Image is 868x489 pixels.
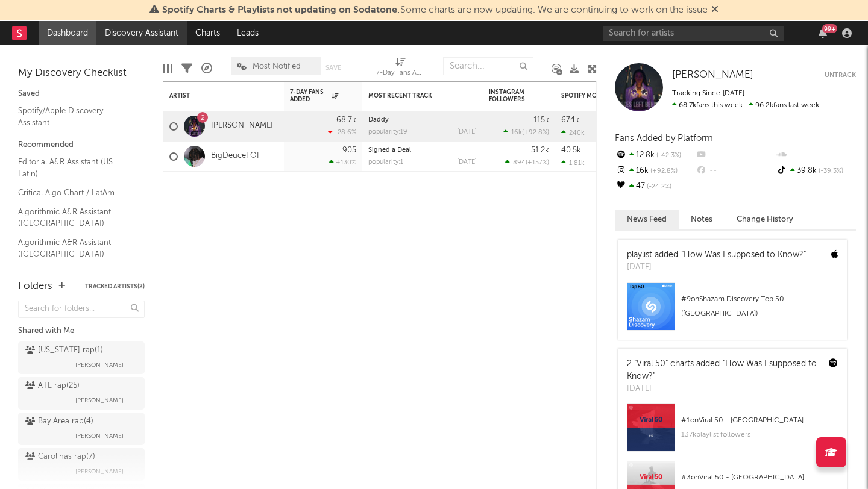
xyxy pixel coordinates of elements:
[627,249,806,261] div: playlist added
[561,92,652,99] div: Spotify Monthly Listeners
[18,377,145,410] a: ATL rap(25)[PERSON_NAME]
[672,69,753,81] a: [PERSON_NAME]
[162,5,397,15] span: Spotify Charts & Playlists not updating on Sodatone
[211,121,273,131] a: [PERSON_NAME]
[822,24,837,33] div: 99 +
[681,251,806,259] a: "How Was I supposed to Know?"
[443,57,533,75] input: Search...
[211,151,261,161] a: BigDeuceFOF
[18,341,145,374] a: [US_STATE] rap(1)[PERSON_NAME]
[695,163,775,179] div: --
[376,51,424,86] div: 7-Day Fans Added (7-Day Fans Added)
[18,138,145,152] div: Recommended
[672,102,819,109] span: 96.2k fans last week
[817,168,843,175] span: -39.3 %
[18,448,145,481] a: Carolinas rap(7)[PERSON_NAME]
[18,87,145,101] div: Saved
[725,210,805,229] button: Change History
[561,129,585,137] div: 240k
[169,92,260,99] div: Artist
[627,360,817,381] a: "How Was I supposed to Know?"
[368,117,389,123] a: Daddy
[163,51,172,86] div: Edit Columns
[368,92,459,99] div: Most Recent Track
[681,292,838,321] div: # 9 on Shazam Discovery Top 50 ([GEOGRAPHIC_DATA])
[672,90,744,97] span: Tracking Since: [DATE]
[18,279,52,294] div: Folders
[627,358,820,383] div: 2 "Viral 50" charts added
[672,102,743,109] span: 68.7k fans this week
[561,116,579,124] div: 674k
[368,159,403,166] div: popularity: 1
[25,343,103,358] div: [US_STATE] rap ( 1 )
[228,21,267,45] a: Leads
[618,282,847,340] a: #9onShazam Discovery Top 50 ([GEOGRAPHIC_DATA])
[533,116,549,124] div: 115k
[75,464,124,479] span: [PERSON_NAME]
[25,379,80,393] div: ATL rap ( 25 )
[511,129,522,136] span: 16k
[825,69,856,81] button: Untrack
[290,89,329,103] span: 7-Day Fans Added
[524,129,547,136] span: +92.8 %
[681,428,838,442] div: 137k playlist followers
[336,116,356,124] div: 68.7k
[627,383,820,395] div: [DATE]
[561,146,581,154] div: 40.5k
[25,414,93,429] div: Bay Area rap ( 4 )
[18,205,133,230] a: Algorithmic A&R Assistant ([GEOGRAPHIC_DATA])
[328,128,356,136] div: -28.6 %
[695,148,775,163] div: --
[489,89,531,103] div: Instagram Followers
[819,28,827,38] button: 99+
[672,70,753,80] span: [PERSON_NAME]
[376,66,424,81] div: 7-Day Fans Added (7-Day Fans Added)
[645,184,671,190] span: -24.2 %
[342,146,356,154] div: 905
[627,261,806,273] div: [DATE]
[18,155,133,180] a: Editorial A&R Assistant (US Latin)
[368,147,477,154] div: Signed a Deal
[505,158,549,166] div: ( )
[75,358,124,372] span: [PERSON_NAME]
[201,51,212,86] div: A&R Pipeline
[368,147,411,154] a: Signed a Deal
[531,146,549,154] div: 51.2k
[85,284,145,290] button: Tracked Artists(2)
[681,413,838,428] div: # 1 on Viral 50 - [GEOGRAPHIC_DATA]
[25,450,95,464] div: Carolinas rap ( 7 )
[618,403,847,461] a: #1onViral 50 - [GEOGRAPHIC_DATA]137kplaylist followers
[18,66,145,81] div: My Discovery Checklist
[75,429,124,443] span: [PERSON_NAME]
[527,160,547,166] span: +157 %
[615,210,679,229] button: News Feed
[457,129,477,135] div: [DATE]
[253,63,301,70] span: Most Notified
[18,186,133,199] a: Critical Algo Chart / LatAm
[513,160,526,166] span: 894
[615,179,695,195] div: 47
[18,236,133,261] a: Algorithmic A&R Assistant ([GEOGRAPHIC_DATA])
[329,158,356,166] div: +130 %
[39,21,96,45] a: Dashboard
[681,470,838,485] div: # 3 on Viral 50 - [GEOGRAPHIC_DATA]
[18,301,145,318] input: Search for folders...
[18,104,133,129] a: Spotify/Apple Discovery Assistant
[655,152,681,159] span: -42.3 %
[75,393,124,408] span: [PERSON_NAME]
[18,324,145,338] div: Shared with Me
[776,163,856,179] div: 39.8k
[187,21,228,45] a: Charts
[368,117,477,123] div: Daddy
[561,159,585,167] div: 1.81k
[96,21,187,45] a: Discovery Assistant
[603,26,784,41] input: Search for artists
[615,134,713,143] span: Fans Added by Platform
[679,210,725,229] button: Notes
[776,148,856,163] div: --
[457,159,477,166] div: [DATE]
[503,128,549,136] div: ( )
[162,5,708,15] span: : Some charts are now updating. We are continuing to work on the issue
[368,129,407,135] div: popularity: 19
[615,163,695,179] div: 16k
